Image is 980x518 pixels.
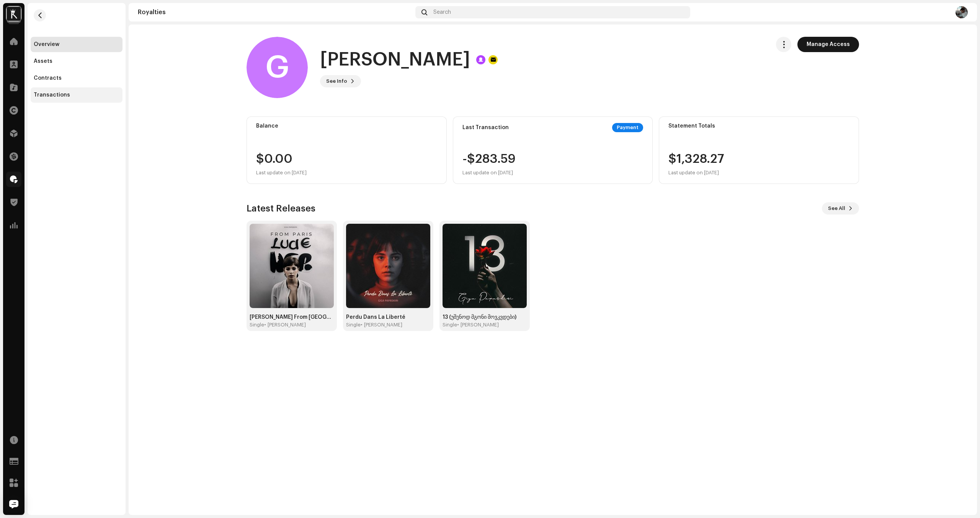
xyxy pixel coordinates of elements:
[668,123,849,129] div: Statement Totals
[326,74,347,89] span: See Info
[346,224,430,308] img: 1429e0bc-f834-458e-a29d-e78151998492
[6,6,21,21] img: e9e70cf3-c49a-424f-98c5-fab0222053be
[34,75,62,81] div: Contracts
[797,37,859,52] button: Manage Access
[828,201,845,216] span: See All
[955,6,968,18] img: e7e1c77d-7ac2-4e23-a9aa-5e1bb7bb2ada
[247,37,308,98] div: G
[256,123,437,129] div: Balance
[31,70,122,86] re-m-nav-item: Contracts
[256,168,307,177] div: Last update on [DATE]
[247,116,447,184] re-o-card-value: Balance
[346,322,361,328] div: Single
[31,87,122,103] re-m-nav-item: Transactions
[5,495,23,513] div: Open Intercom Messenger
[34,41,59,48] div: Overview
[247,202,315,215] h3: Latest Releases
[320,48,470,72] h1: [PERSON_NAME]
[443,224,527,308] img: 8a4607cb-57e3-4cf7-9167-8367f112916f
[31,37,122,52] re-m-nav-item: Overview
[807,37,850,52] span: Manage Access
[462,168,516,177] div: Last update on [DATE]
[443,322,457,328] div: Single
[250,322,264,328] div: Single
[34,58,52,64] div: Assets
[250,314,334,320] div: [PERSON_NAME] From [GEOGRAPHIC_DATA]
[138,9,412,15] div: Royalties
[264,322,306,328] div: • [PERSON_NAME]
[346,314,430,320] div: Perdu Dans La Liberté
[612,123,643,132] div: Payment
[320,75,361,87] button: See Info
[443,314,527,320] div: 13 (უშენოდ მგონი მოვკვდები)
[433,9,451,15] span: Search
[361,322,402,328] div: • [PERSON_NAME]
[34,92,70,98] div: Transactions
[31,54,122,69] re-m-nav-item: Assets
[250,224,334,308] img: f96e9222-f9cd-4e03-8d13-bfb1973c3ed4
[668,168,724,177] div: Last update on [DATE]
[462,125,509,131] div: Last Transaction
[457,322,499,328] div: • [PERSON_NAME]
[659,116,859,184] re-o-card-value: Statement Totals
[822,202,859,215] button: See All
